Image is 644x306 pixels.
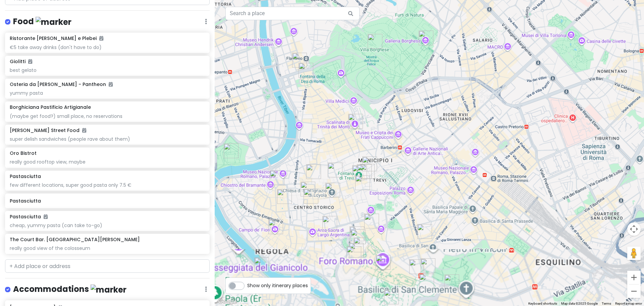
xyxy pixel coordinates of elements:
a: Terms (opens in new tab) [602,302,611,305]
div: Mizio's Street Food [417,224,432,239]
div: Pastasciutta [355,175,370,190]
button: Drag Pegman onto the map to open Street View [627,247,641,260]
div: Piazza Navona [277,189,292,204]
div: Piazza Colonna [328,163,342,177]
div: really good rooftop view, maybe [10,159,205,165]
div: €5 take away drinks (don't have to do) [10,44,205,50]
i: Added to itinerary [99,36,103,41]
div: Pantheon [304,189,318,204]
div: Castel Sant'Angelo [224,143,238,158]
div: Leather Craftsman [362,157,377,171]
div: Monument to Victor Emmanuel II [351,229,366,244]
div: Trevi Fountain [352,165,367,180]
div: La Sella Roma [357,164,372,179]
div: The Court Bar. Palazzo Manfredi [444,274,459,289]
div: (maybe get food?) small place, no reservations [10,113,205,119]
h6: Borghiciana Pastificio Artigianale [10,104,91,110]
img: marker [36,17,71,27]
div: Giolitti [306,164,321,179]
div: Colosseum [419,274,434,289]
input: + Add place or address [5,259,210,273]
img: Google [216,297,238,306]
div: Pastasciutta [292,53,307,68]
i: Added to itinerary [28,59,32,64]
div: Villa Borghese [368,34,382,49]
div: Giardinetto del Monte Oppio [421,258,435,273]
span: Map data ©2025 Google [561,302,598,305]
div: Galleria Borghese [419,31,433,45]
a: Report a map error [615,302,642,305]
h6: Oro Bistrot [10,150,37,156]
div: Osteria da Fortunata - Pantheon [301,182,315,196]
div: Capitoline Museums [346,246,361,261]
div: Capitoline Hill [349,243,364,258]
div: Chiesa di Sant'Ignazio di Loyola [325,183,340,198]
button: Zoom out [627,285,641,298]
h6: Pastasciutta [10,214,48,220]
button: Map camera controls [627,222,641,236]
div: cheap, yummy pasta (can take to-go) [10,222,205,228]
h6: Pastasciutta [10,173,41,179]
div: Ristorante Taberna Patrizi e Plebei [360,164,375,179]
div: Piazza del Popolo [299,63,313,78]
div: best gelato [10,67,205,73]
h4: Food [13,16,71,27]
h6: [PERSON_NAME] Street Food [10,127,86,133]
div: Altare della Patria [350,226,364,241]
div: Oro Bistrot [364,214,379,228]
i: Added to itinerary [82,128,86,133]
img: marker [91,285,126,295]
button: Zoom in [627,271,641,284]
h6: The Court Bar. [GEOGRAPHIC_DATA][PERSON_NAME] [10,236,140,243]
div: Roman Forum [376,255,390,270]
i: Added to itinerary [109,82,113,87]
div: really good view of the colosseum [10,245,205,251]
div: Campo de' Fiori [268,219,283,234]
input: Search a place [225,7,360,20]
button: Keyboard shortcuts [528,301,557,306]
div: Piazza Trilussa [254,257,269,272]
h6: Osteria da [PERSON_NAME] - Pantheon [10,81,113,87]
span: Show only itinerary places [247,282,308,289]
h4: Accommodations [13,284,126,295]
div: Chiesa del Gesù. [322,216,337,231]
h6: Pastasciutta [10,198,205,204]
div: yummy pasta [10,90,205,96]
i: Added to itinerary [44,214,48,219]
div: Palatine Hill [384,290,399,304]
div: Santa Maria in Aracoeli Basilica [354,237,368,252]
div: Spanish Steps [348,114,363,129]
h6: Giolitti [10,58,32,64]
div: few different locations, super good pasta only 7.5 € [10,182,205,188]
div: Del Giudice Roma [270,170,284,185]
a: Open this area in Google Maps (opens a new window) [216,297,238,306]
div: Via del Colosseo, 31 [409,259,424,274]
div: super delish sandwiches (people rave about them) [10,136,205,142]
h6: Ristorante [PERSON_NAME] e Plebei [10,35,103,41]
